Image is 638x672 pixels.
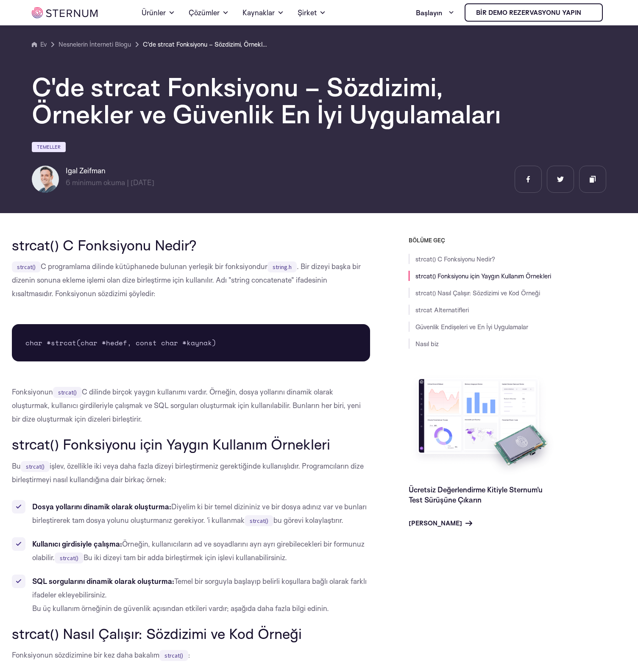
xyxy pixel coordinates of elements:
font: bu görevi kolaylaştırır. [273,516,343,525]
font: Örneğin, kullanıcıların ad ve soyadlarını ayrı ayrı girebilecekleri bir formunuz olabilir. [32,539,365,562]
code: strcat() [55,553,84,564]
code: strcat() [12,261,41,272]
a: Bir demo rezervasyonu yapın [465,3,603,22]
img: göğüs kemiği iot [32,7,98,18]
font: C dilinde birçok yaygın kullanımı vardır. Örneğin, dosya yollarını dinamik olarak oluşturmak, kul... [12,387,361,423]
a: strcat() Fonksiyonu için Yaygın Kullanım Örnekleri [415,272,551,280]
font: Bir demo rezervasyonu yapın [476,8,581,17]
font: Fonksiyonun sözdizimine bir kez daha bakalım [12,650,159,659]
img: göğüs kemiği iot [585,9,591,16]
font: char *strcat(char *hedef, const char *kaynak) [25,338,216,348]
a: Ücretsiz Değerlendirme Kitiyle Sternum'u Test Sürüşüne Çıkarın [409,485,543,504]
a: C'de strcat Fonksiyonu – Sözdizimi, Örnekler ve Güvenlik En İyi Uygulamaları [143,39,270,50]
font: Ürünler [142,8,166,17]
font: [DATE] [131,178,154,187]
a: strcat Alternatifleri [415,306,469,314]
a: [PERSON_NAME] [409,518,472,528]
font: BÖLÜME GEÇ [409,237,445,244]
font: C'de strcat Fonksiyonu – Sözdizimi, Örnekler ve Güvenlik En İyi Uygulamaları [32,71,501,130]
font: Temeller [37,144,61,150]
font: Diyelim ki bir temel dizininiz ve bir dosya adınız var ve bunları birleştirerek tam dosya yolunu ... [32,502,367,525]
a: Temeller [32,142,66,152]
code: strcat() [159,650,188,661]
font: strcat() C Fonksiyonu Nedir? [12,236,197,254]
font: Çözümler [189,8,220,17]
font: Kullanıcı girdisiyle çalışma: [32,539,122,548]
font: C programlama dilinde kütüphanede bulunan yerleşik bir fonksiyondur [41,262,267,271]
font: C'de strcat Fonksiyonu – Sözdizimi, Örnekler ve Güvenlik En İyi Uygulamaları [143,40,355,48]
font: Bu [12,461,21,470]
img: Igal Zeifman [32,166,59,193]
font: minimum okuma | [72,178,129,187]
img: Ücretsiz Değerlendirme Kitiyle Sternum'u Test Sürüşüne Çıkarın [409,372,557,478]
font: Fonksiyonun [12,387,53,396]
font: Temel bir sorguyla başlayıp belirli koşullara bağlı olarak farklı ifadeler ekleyebilirsiniz. [32,577,367,599]
font: Bu üç kullanım örneğinin de güvenlik açısından etkileri vardır; aşağıda daha fazla bilgi edinin. [32,604,329,613]
font: [PERSON_NAME] [409,519,462,527]
code: strcat() [21,461,50,472]
font: Igal Zeifman [66,166,106,175]
font: Kaynaklar [242,8,275,17]
font: 6 [66,178,70,187]
a: strcat() C Fonksiyonu Nedir? [415,255,495,263]
a: Başlayın [416,4,454,21]
font: SQL sorgularını dinamik olarak oluşturma: [32,577,174,586]
a: strcat() Nasıl Çalışır: Sözdizimi ve Kod Örneği [415,289,540,297]
font: . Bir dizeyi başka bir dizenin sonuna ekleme işlemi olan dize birleştirme için kullanılır. Adı "s... [12,262,361,298]
font: : [188,650,190,659]
font: Ev [40,40,47,48]
font: strcat() Nasıl Çalışır: Sözdizimi ve Kod Örneği [12,625,302,642]
font: Şirket [298,8,317,17]
font: Nesnelerin İnterneti Blogu [59,40,131,48]
a: Nesnelerin İnterneti Blogu [59,39,131,50]
code: strcat() [245,515,273,526]
code: string.h [267,261,297,272]
font: Bu iki dizeyi tam bir adda birleştirmek için işlevi kullanabilirsiniz. [84,553,287,562]
font: işlev, özellikle iki veya daha fazla dizeyi birleştirmeniz gerektiğinde kullanışlıdır. Programcıl... [12,461,364,484]
a: Güvenlik Endişeleri ve En İyi Uygulamalar [415,323,528,331]
font: Başlayın [416,8,442,17]
a: Ev [32,39,47,50]
font: strcat() Fonksiyonu için Yaygın Kullanım Örnekleri [12,435,330,453]
font: Dosya yollarını dinamik olarak oluşturma: [32,502,171,511]
a: Nasıl biz [415,340,439,348]
code: strcat() [53,387,82,398]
